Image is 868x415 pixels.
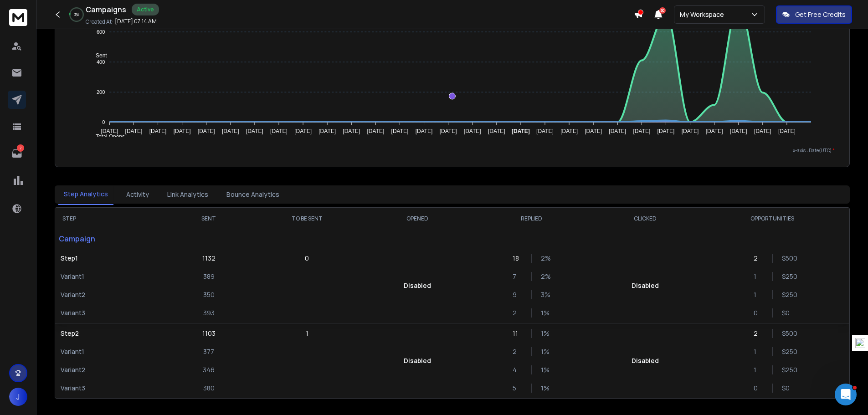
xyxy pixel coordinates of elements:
[202,254,216,263] p: 1132
[203,308,215,318] p: 393
[595,208,696,230] th: CLICKED
[70,147,835,154] p: x-axis : Date(UTC)
[86,4,126,15] h1: Campaigns
[221,184,285,205] button: Bounce Analytics
[754,308,763,318] p: 0
[706,128,723,134] tspan: [DATE]
[343,128,360,134] tspan: [DATE]
[782,272,791,281] p: $ 250
[89,52,107,59] span: Sent
[86,18,113,26] p: Created At:
[294,128,312,134] tspan: [DATE]
[657,128,675,134] tspan: [DATE]
[404,281,431,290] p: Disabled
[74,12,79,17] p: 3 %
[513,272,522,281] p: 7
[246,128,263,134] tspan: [DATE]
[61,365,165,374] p: Variant 2
[203,290,215,299] p: 350
[9,388,27,406] button: J
[782,347,791,356] p: $ 250
[55,208,170,230] th: STEP
[61,347,165,356] p: Variant 1
[203,384,215,393] p: 380
[782,254,791,263] p: $ 500
[754,365,763,374] p: 1
[536,128,554,134] tspan: [DATE]
[754,384,763,393] p: 0
[782,329,791,338] p: $ 500
[416,128,433,134] tspan: [DATE]
[101,128,118,134] tspan: [DATE]
[696,208,849,230] th: OPPORTUNITIES
[795,10,846,19] p: Get Free Credits
[541,308,550,318] p: 1 %
[512,128,530,134] tspan: [DATE]
[782,365,791,374] p: $ 250
[61,308,165,318] p: Variant 3
[306,329,308,338] p: 1
[632,356,659,365] p: Disabled
[58,184,113,205] button: Step Analytics
[440,128,457,134] tspan: [DATE]
[609,128,626,134] tspan: [DATE]
[115,18,157,25] p: [DATE] 07:14 AM
[318,128,336,134] tspan: [DATE]
[782,308,791,318] p: $ 0
[513,384,522,393] p: 5
[754,347,763,356] p: 1
[513,347,522,356] p: 2
[754,272,763,281] p: 1
[203,365,215,374] p: 346
[61,254,165,263] p: Step 1
[203,347,214,356] p: 377
[513,254,522,263] p: 18
[541,254,550,263] p: 2 %
[203,272,215,281] p: 389
[247,208,367,230] th: TO BE SENT
[778,128,796,134] tspan: [DATE]
[55,230,170,248] p: Campaign
[782,384,791,393] p: $ 0
[782,290,791,299] p: $ 250
[8,144,26,163] a: 7
[367,128,384,134] tspan: [DATE]
[202,329,216,338] p: 1103
[776,5,852,24] button: Get Free Credits
[89,133,125,140] span: Total Opens
[835,384,857,405] iframe: Intercom live chat
[198,128,215,134] tspan: [DATE]
[61,384,165,393] p: Variant 3
[680,10,728,19] p: My Workspace
[97,59,105,65] tspan: 400
[132,4,159,15] div: Active
[585,128,602,134] tspan: [DATE]
[61,290,165,299] p: Variant 2
[633,128,650,134] tspan: [DATE]
[659,7,666,14] span: 50
[488,128,505,134] tspan: [DATE]
[391,128,409,134] tspan: [DATE]
[121,184,154,205] button: Activity
[754,290,763,299] p: 1
[270,128,288,134] tspan: [DATE]
[541,272,550,281] p: 2 %
[754,329,763,338] p: 2
[464,128,481,134] tspan: [DATE]
[305,254,309,263] p: 0
[97,29,105,35] tspan: 600
[541,290,550,299] p: 3 %
[102,119,105,125] tspan: 0
[222,128,239,134] tspan: [DATE]
[149,128,167,134] tspan: [DATE]
[730,128,747,134] tspan: [DATE]
[170,208,247,230] th: SENT
[125,128,143,134] tspan: [DATE]
[404,356,431,365] p: Disabled
[754,254,763,263] p: 2
[541,329,550,338] p: 1 %
[468,208,595,230] th: REPLIED
[162,184,214,205] button: Link Analytics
